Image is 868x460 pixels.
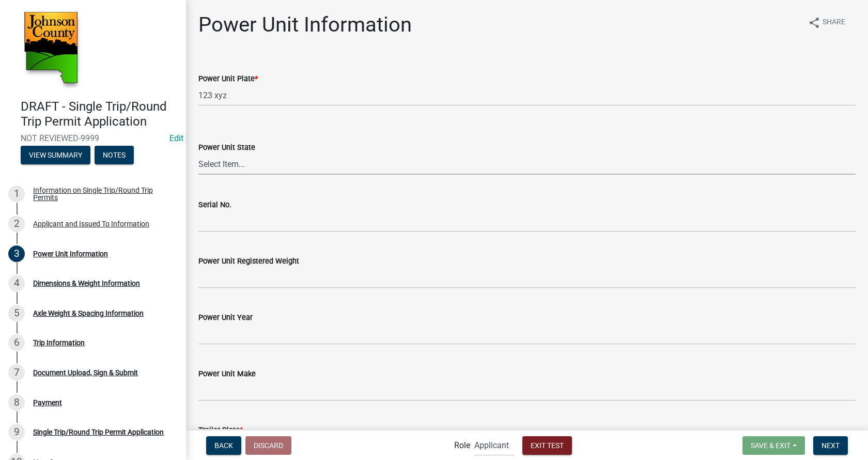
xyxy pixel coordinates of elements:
div: 3 [8,246,25,262]
button: shareShare [800,12,854,33]
div: Single Trip/Round Trip Permit Application [33,428,164,436]
span: Back [214,441,233,449]
div: 9 [8,424,25,440]
div: 8 [8,394,25,411]
div: 6 [8,334,25,351]
div: Dimensions & Weight Information [33,280,140,287]
div: Trip Information [33,339,85,346]
button: Save & Exit [742,436,805,455]
i: share [808,17,820,29]
div: Axle Weight & Spacing Information [33,310,144,317]
a: Edit [169,133,183,143]
div: Applicant and Issued To Information [33,220,149,227]
label: Trailer Plate [198,427,243,434]
div: Power Unit Information [33,250,108,257]
wm-modal-confirm: Summary [21,151,90,160]
label: Power Unit Make [198,371,256,378]
div: 4 [8,275,25,292]
label: Power Unit Plate [198,75,258,83]
span: Exit Test [531,441,564,449]
div: Document Upload, Sign & Submit [33,369,138,376]
wm-modal-confirm: Edit Application Number [169,133,183,143]
div: 2 [8,216,25,232]
span: Save & Exit [751,441,791,449]
div: 5 [8,305,25,321]
label: Power Unit Year [198,314,253,321]
h4: DRAFT - Single Trip/Round Trip Permit Application [21,99,178,129]
label: Role [454,441,470,450]
span: NOT REVIEWED-9999 [21,133,165,143]
button: Exit Test [522,436,572,455]
img: Johnson County, Iowa [21,11,81,88]
label: Power Unit Registered Weight [198,258,299,265]
h1: Power Unit Information [198,12,412,37]
wm-modal-confirm: Notes [95,151,134,160]
button: View Summary [21,146,90,164]
div: Payment [33,399,62,406]
span: Next [822,441,840,449]
div: Information on Single Trip/Round Trip Permits [33,187,169,201]
div: 7 [8,364,25,381]
button: Discard [245,436,291,455]
label: Power Unit State [198,144,255,151]
span: Share [823,17,845,29]
button: Notes [95,146,134,164]
button: Back [206,436,241,455]
button: Next [813,436,848,455]
div: 1 [8,186,25,202]
label: Serial No. [198,202,231,209]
